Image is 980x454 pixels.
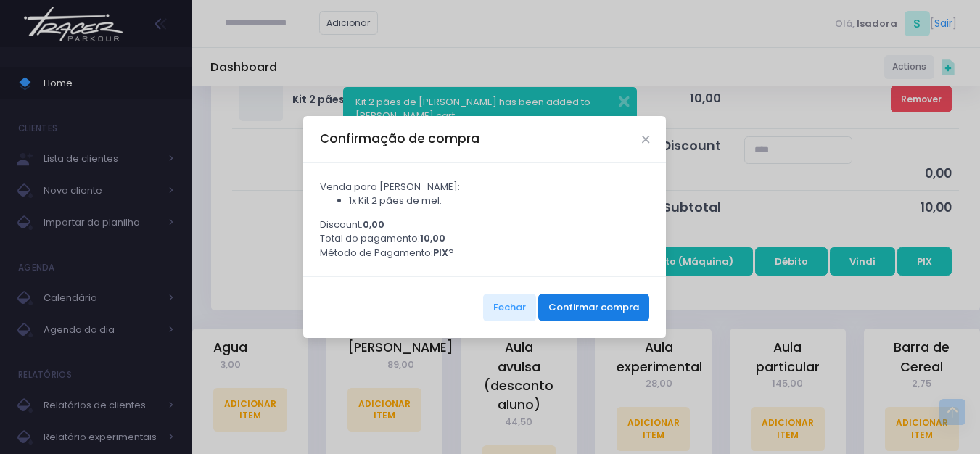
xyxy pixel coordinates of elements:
li: 1x Kit 2 pães de mel: [349,194,650,208]
h5: Confirmação de compra [320,130,479,148]
button: Confirmar compra [538,294,649,321]
button: Close [642,136,649,143]
div: Venda para [PERSON_NAME]: Discount: Total do pagamento: Método de Pagamento: ? [303,163,666,276]
button: Fechar [483,294,536,321]
strong: 0,00 [363,218,384,231]
strong: PIX [433,246,448,260]
strong: 10,00 [420,231,445,245]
